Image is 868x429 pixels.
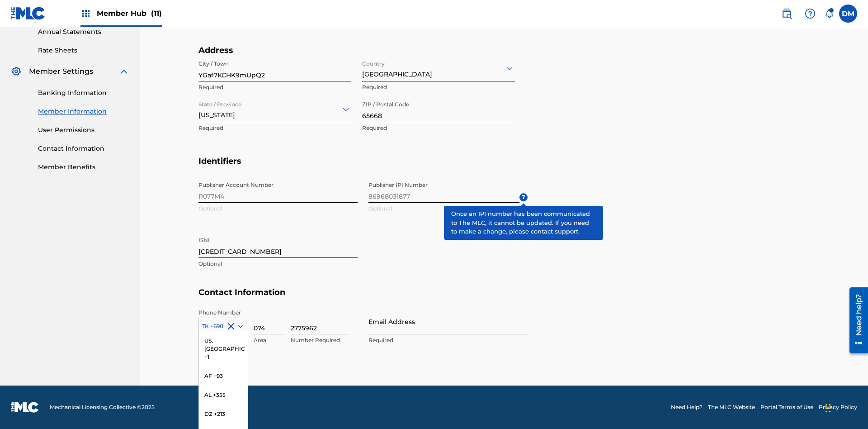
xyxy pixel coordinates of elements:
[11,402,39,413] img: logo
[199,405,248,424] div: DZ +213
[362,54,385,68] label: Country
[198,124,351,132] p: Required
[11,66,22,77] img: Member Settings
[778,5,796,23] a: Public Search
[198,287,810,309] h5: Contact Information
[38,107,129,116] a: Member Information
[843,284,868,358] iframe: Resource Center
[38,125,129,135] a: User Permissions
[198,98,351,120] div: [US_STATE]
[199,386,248,405] div: AL +355
[198,156,810,177] h5: Identifiers
[805,8,816,19] img: help
[362,83,515,91] p: Required
[781,8,792,19] img: search
[362,57,515,79] div: [GEOGRAPHIC_DATA]
[362,124,515,132] p: Required
[118,66,129,77] img: expand
[38,46,129,55] a: Rate Sheets
[97,8,162,19] span: Member Hub
[823,386,868,429] iframe: Chat Widget
[198,95,241,109] label: State / Province
[801,5,819,23] div: Help
[50,403,155,411] span: Mechanical Licensing Collective © 2025
[825,9,834,18] div: Notifications
[198,83,351,91] p: Required
[839,5,857,23] div: User Menu
[38,27,129,37] a: Annual Statements
[80,8,91,19] img: Top Rightsholders
[819,403,857,411] a: Privacy Policy
[151,9,162,18] span: (11)
[38,162,129,172] a: Member Benefits
[760,403,813,411] a: Portal Terms of Use
[38,88,129,98] a: Banking Information
[291,336,349,344] p: Number Required
[29,66,93,77] span: Member Settings
[826,395,831,422] div: Drag
[671,403,703,411] a: Need Help?
[254,336,285,344] p: Area
[198,45,528,56] h5: Address
[708,403,755,411] a: The MLC Website
[38,144,129,153] a: Contact Information
[198,260,358,268] p: Optional
[368,336,528,344] p: Required
[519,193,528,201] span: ?
[11,7,46,20] img: MLC Logo
[199,367,248,386] div: AF +93
[199,331,248,367] div: US, [GEOGRAPHIC_DATA] +1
